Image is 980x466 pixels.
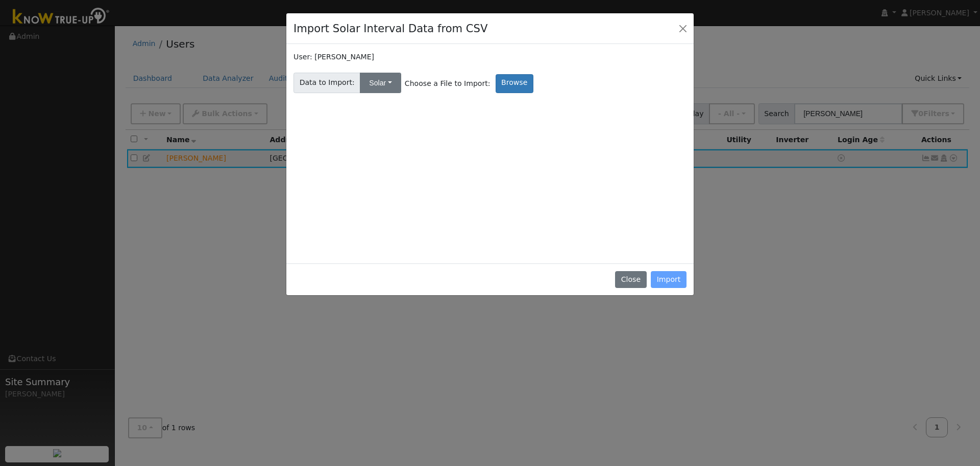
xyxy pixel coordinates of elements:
button: Close [615,271,646,289]
label: User: [PERSON_NAME] [293,52,374,62]
label: Browse [496,74,533,93]
span: Choose a File to Import: [405,78,491,89]
h4: Import Solar Interval Data from CSV [293,20,487,37]
button: Close [676,21,690,35]
span: Data to Import: [293,73,360,93]
button: Solar [360,73,401,93]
